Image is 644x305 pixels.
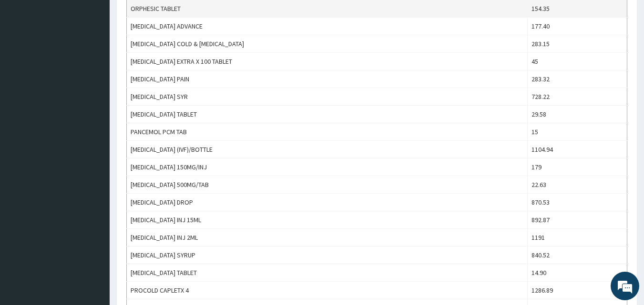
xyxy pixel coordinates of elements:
td: 45 [528,53,627,70]
td: 870.53 [528,194,627,211]
td: 15 [528,123,627,141]
td: PANCEMOL PCM TAB [127,123,528,141]
div: Chat with us now [50,53,160,66]
td: 1104.94 [528,141,627,158]
td: [MEDICAL_DATA] PAIN [127,70,528,88]
td: [MEDICAL_DATA] 150MG/INJ [127,158,528,176]
td: 892.87 [528,211,627,229]
td: 29.58 [528,106,627,123]
div: Minimize live chat window [156,5,179,28]
td: [MEDICAL_DATA] ADVANCE [127,18,528,35]
td: 283.32 [528,70,627,88]
td: 728.22 [528,88,627,106]
td: 14.90 [528,264,627,282]
td: 283.15 [528,35,627,53]
td: [MEDICAL_DATA] 500MG/TAB [127,176,528,194]
td: [MEDICAL_DATA] EXTRA X 100 TABLET [127,53,528,70]
td: [MEDICAL_DATA] INJ 2ML [127,229,528,246]
td: 22.63 [528,176,627,194]
td: [MEDICAL_DATA] TABLET [127,106,528,123]
td: PROCOLD CAPLETX 4 [127,282,528,299]
td: [MEDICAL_DATA] SYRUP [127,246,528,264]
span: We're online! [55,92,132,188]
td: [MEDICAL_DATA] (IVF)/BOTTLE [127,141,528,158]
td: 179 [528,158,627,176]
td: [MEDICAL_DATA] DROP [127,194,528,211]
img: d_794563401_company_1708531726252_794563401 [18,48,39,71]
td: 1286.89 [528,282,627,299]
td: [MEDICAL_DATA] INJ 15ML [127,211,528,229]
td: 1191 [528,229,627,246]
td: [MEDICAL_DATA] TABLET [127,264,528,282]
td: 840.52 [528,246,627,264]
td: [MEDICAL_DATA] COLD & [MEDICAL_DATA] [127,35,528,53]
textarea: Type your message and hit 'Enter' [5,204,182,237]
td: 177.40 [528,18,627,35]
td: [MEDICAL_DATA] SYR [127,88,528,106]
